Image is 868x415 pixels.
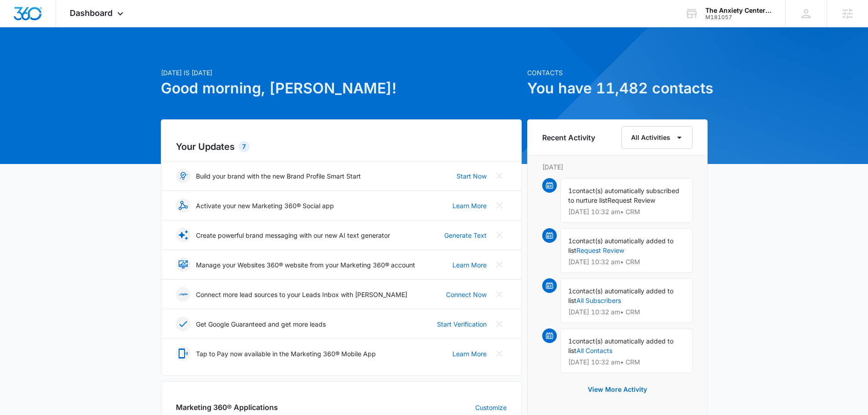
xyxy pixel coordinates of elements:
span: Request Review [607,196,655,204]
span: 1 [568,287,572,295]
p: Tap to Pay now available in the Marketing 360® Mobile App [196,349,376,359]
p: [DATE] 10:32 am • CRM [568,359,685,365]
span: Dashboard [70,8,113,18]
div: 7 [238,141,250,152]
p: [DATE] [542,162,693,172]
p: Connect more lead sources to your Leads Inbox with [PERSON_NAME] [196,290,407,299]
h2: Your Updates [176,140,507,154]
a: Learn More [452,349,487,359]
a: Connect Now [446,290,487,299]
span: 1 [568,237,572,245]
div: account name [705,7,772,14]
a: Generate Text [444,231,487,240]
button: Close [492,257,507,272]
p: Contacts [527,68,708,77]
a: Request Review [576,246,624,254]
a: All Subscribers [576,297,621,304]
span: contact(s) automatically added to list [568,287,673,304]
h1: Good morning, [PERSON_NAME]! [161,77,522,99]
p: Get Google Guaranteed and get more leads [196,319,326,329]
a: Customize [475,403,507,412]
span: contact(s) automatically added to list [568,337,673,354]
span: 1 [568,187,572,195]
p: Manage your Websites 360® website from your Marketing 360® account [196,260,415,270]
h6: Recent Activity [542,132,595,143]
button: Close [492,228,507,242]
span: contact(s) automatically subscribed to nurture list [568,187,679,204]
h2: Marketing 360® Applications [176,402,278,413]
a: Start Now [457,171,487,181]
button: Close [492,287,507,302]
button: View More Activity [579,379,656,400]
span: 1 [568,337,572,345]
h1: You have 11,482 contacts [527,77,708,99]
div: account id [705,14,772,20]
button: Close [492,317,507,331]
a: All Contacts [576,347,612,354]
p: [DATE] 10:32 am • CRM [568,309,685,315]
a: Start Verification [437,319,487,329]
p: Build your brand with the new Brand Profile Smart Start [196,171,361,181]
span: contact(s) automatically added to list [568,237,673,254]
p: Create powerful brand messaging with our new AI text generator [196,231,390,240]
p: [DATE] 10:32 am • CRM [568,259,685,265]
p: [DATE] is [DATE] [161,68,522,77]
p: [DATE] 10:32 am • CRM [568,209,685,215]
p: Activate your new Marketing 360® Social app [196,201,334,210]
a: Learn More [452,260,487,270]
button: Close [492,169,507,183]
a: Learn More [452,201,487,210]
button: Close [492,198,507,213]
button: All Activities [621,126,693,149]
button: Close [492,346,507,361]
